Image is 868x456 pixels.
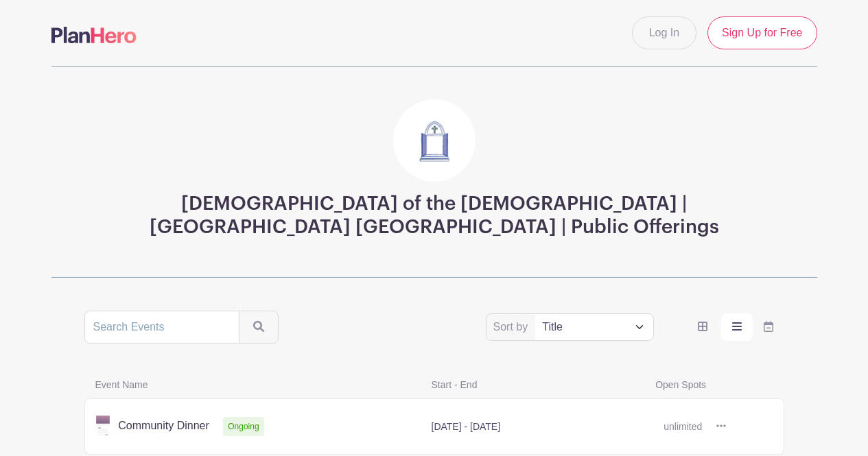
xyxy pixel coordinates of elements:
[687,313,784,341] div: order and view
[632,16,696,49] a: Log In
[84,193,784,239] h3: [DEMOGRAPHIC_DATA] of the [DEMOGRAPHIC_DATA] | [GEOGRAPHIC_DATA] [GEOGRAPHIC_DATA] | Public Offer...
[393,99,476,182] img: Doors3.jpg
[707,16,817,49] a: Sign Up for Free
[647,376,759,393] span: Open Spots
[493,319,532,335] label: Sort by
[84,311,239,344] input: Search Events
[423,376,648,393] span: Start - End
[87,376,423,393] span: Event Name
[51,27,137,43] img: logo-507f7623f17ff9eddc593b1ce0a138ce2505c220e1c5a4e2b4648c50719b7d32.svg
